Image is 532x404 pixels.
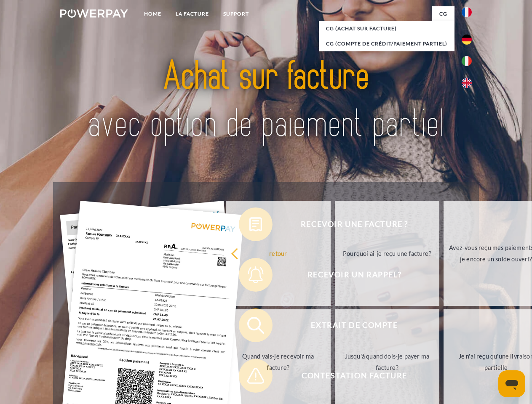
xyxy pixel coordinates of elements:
div: Pourquoi ai-je reçu une facture? [340,247,435,259]
div: Quand vais-je recevoir ma facture? [231,351,326,373]
img: en [462,78,472,88]
a: CG (achat sur facture) [319,21,454,36]
img: de [462,35,472,45]
iframe: Bouton de lancement de la fenêtre de messagerie [498,370,525,397]
div: Jusqu'à quand dois-je payer ma facture? [340,351,435,373]
a: LA FACTURE [168,6,216,21]
div: retour [231,247,326,259]
img: logo-powerpay-white.svg [60,9,128,18]
a: Home [137,6,168,21]
a: CG [432,6,454,21]
img: title-powerpay_fr.svg [80,40,452,161]
img: it [462,56,472,66]
a: CG (Compte de crédit/paiement partiel) [319,36,454,51]
img: fr [462,7,472,17]
a: Support [216,6,256,21]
